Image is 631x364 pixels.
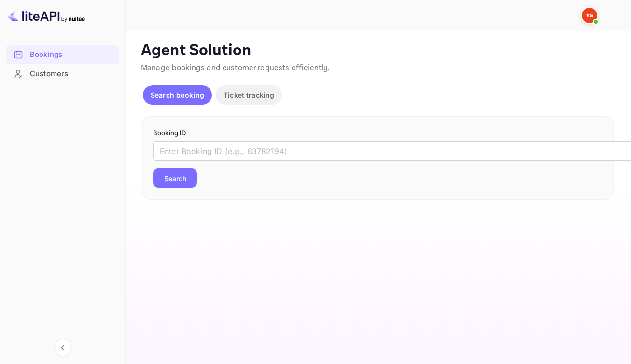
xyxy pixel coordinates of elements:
[6,45,119,64] div: Bookings
[30,49,114,60] div: Bookings
[6,65,119,84] div: Customers
[153,168,197,188] button: Search
[54,339,71,356] button: Collapse navigation
[30,69,114,80] div: Customers
[224,90,274,100] p: Ticket tracking
[153,128,602,138] p: Booking ID
[6,65,119,83] a: Customers
[6,45,119,63] a: Bookings
[8,8,85,23] img: LiteAPI logo
[141,41,614,60] p: Agent Solution
[141,63,330,73] span: Manage bookings and customer requests efficiently.
[582,8,597,23] img: Yandex Support
[151,90,204,100] p: Search booking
